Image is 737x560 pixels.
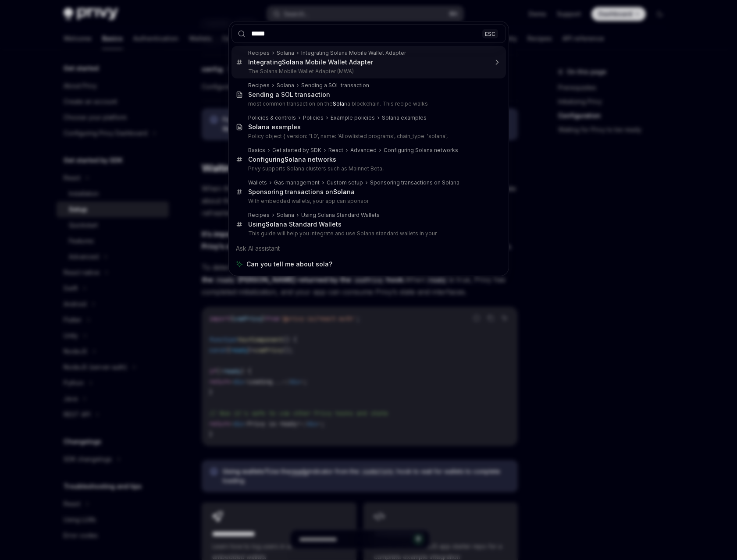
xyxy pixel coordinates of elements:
div: Sending a SOL transaction [301,82,369,89]
span: Can you tell me about sola? [246,260,332,269]
div: ESC [482,29,498,38]
div: Wallets [248,179,267,186]
div: na examples [248,123,301,131]
div: Configuring na networks [248,156,336,163]
div: Get started by SDK [272,147,321,154]
div: Solana [277,50,294,57]
b: Sola [248,123,262,131]
p: The Solana Mobile Wallet Adapter (MWA) [248,68,488,75]
div: Recipes [248,50,270,57]
div: React [328,147,343,154]
div: Solana [277,212,294,219]
div: Gas management [274,179,320,186]
b: Sola [333,100,344,107]
div: Example policies [331,114,375,121]
div: Policies [303,114,324,121]
div: Recipes [248,82,270,89]
div: Configuring Solana networks [384,147,458,154]
p: Policy object { version: '1.0', name: 'Allowlisted programs', chain_type: 'solana', [248,133,488,140]
b: Sola [285,156,298,163]
div: Sponsoring transactions on Solana [370,179,459,186]
div: Advanced [350,147,377,154]
div: Integrating Solana Mobile Wallet Adapter [301,50,406,57]
div: Integrating na Mobile Wallet Adapter [248,58,373,66]
div: Solana [277,82,294,89]
div: Policies & controls [248,114,296,121]
div: Custom setup [327,179,363,186]
p: Privy supports Solana clusters such as Mainnet Beta, [248,165,488,172]
b: Sola [282,58,296,66]
p: With embedded wallets, your app can sponsor [248,198,488,205]
b: Sola [266,220,279,228]
p: This guide will help you integrate and use Solana standard wallets in your [248,230,488,237]
div: Sending a SOL transaction [248,91,330,99]
div: Using Solana Standard Wallets [301,212,380,219]
div: Ask AI assistant [231,241,506,256]
div: Using na Standard Wallets [248,220,342,228]
b: Sola [333,188,347,195]
div: Sponsoring transactions on na [248,188,355,196]
div: Recipes [248,212,270,219]
div: Solana examples [382,114,427,121]
div: Basics [248,147,265,154]
p: most common transaction on the na blockchain. This recipe walks [248,100,488,107]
